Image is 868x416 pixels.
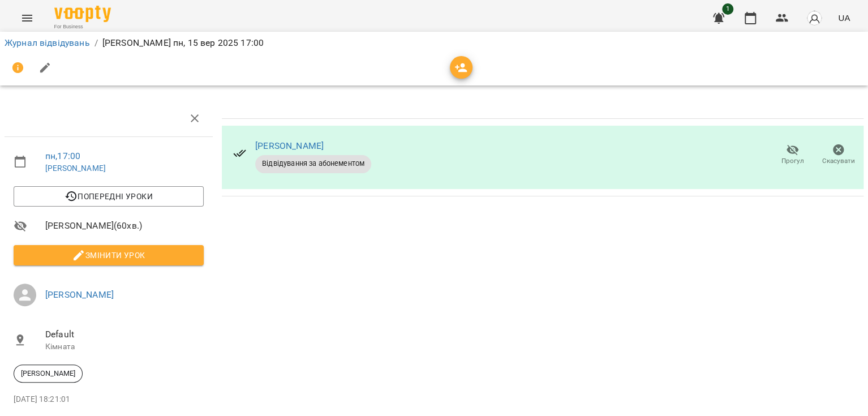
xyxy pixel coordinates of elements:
[45,341,204,353] p: Кімната
[838,12,850,24] span: UA
[5,36,863,50] nav: breadcrumb
[815,139,861,171] button: Скасувати
[45,289,114,300] a: [PERSON_NAME]
[45,328,204,341] span: Default
[14,364,83,383] div: [PERSON_NAME]
[14,245,204,265] button: Змінити урок
[722,3,733,15] span: 1
[23,190,195,203] span: Попередні уроки
[14,394,204,405] p: [DATE] 18:21:01
[14,368,82,379] span: [PERSON_NAME]
[806,10,822,26] img: avatar_s.png
[54,6,111,22] img: Voopty Logo
[94,36,98,50] li: /
[781,156,804,166] span: Прогул
[102,36,264,50] p: [PERSON_NAME] пн, 15 вер 2025 17:00
[255,140,324,151] a: [PERSON_NAME]
[54,23,111,31] span: For Business
[5,37,90,48] a: Журнал відвідувань
[45,219,204,233] span: [PERSON_NAME] ( 60 хв. )
[14,186,204,207] button: Попередні уроки
[255,158,371,169] span: Відвідування за абонементом
[833,7,854,28] button: UA
[45,151,80,161] a: пн , 17:00
[822,156,855,166] span: Скасувати
[23,248,195,262] span: Змінити урок
[770,139,815,171] button: Прогул
[45,164,106,173] a: [PERSON_NAME]
[14,5,41,32] button: Menu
